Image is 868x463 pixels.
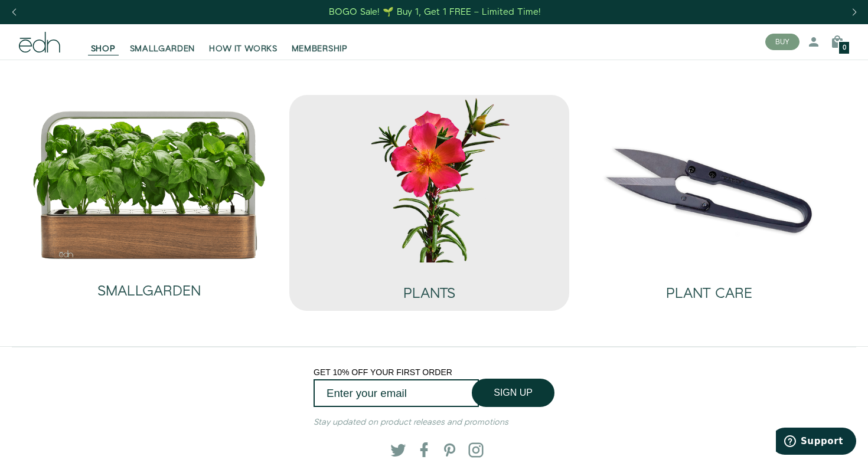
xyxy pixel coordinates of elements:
em: Stay updated on product releases and promotions [314,416,508,428]
h2: PLANTS [403,286,455,301]
div: BOGO Sale! 🌱 Buy 1, Get 1 FREE – Limited Time! [329,6,541,18]
a: PLANTS [299,262,560,311]
span: MEMBERSHIP [292,43,348,55]
a: HOW IT WORKS [202,29,284,55]
a: SHOP [84,29,123,55]
span: 0 [843,45,846,51]
input: Enter your email [314,379,479,407]
span: SMALLGARDEN [130,43,195,55]
h2: SMALLGARDEN [97,284,201,299]
span: GET 10% OFF YOUR FIRST ORDER [314,367,452,377]
iframe: Opens a widget where you can find more information [776,428,856,457]
h2: PLANT CARE [666,286,752,301]
a: SMALLGARDEN [123,29,203,55]
button: SIGN UP [472,379,554,407]
span: SHOP [91,43,116,55]
button: BUY [765,34,800,50]
a: MEMBERSHIP [285,29,355,55]
a: SMALLGARDEN [32,260,267,308]
span: HOW IT WORKS [209,43,277,55]
a: BOGO Sale! 🌱 Buy 1, Get 1 FREE – Limited Time! [328,3,543,21]
a: PLANT CARE [579,262,840,311]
